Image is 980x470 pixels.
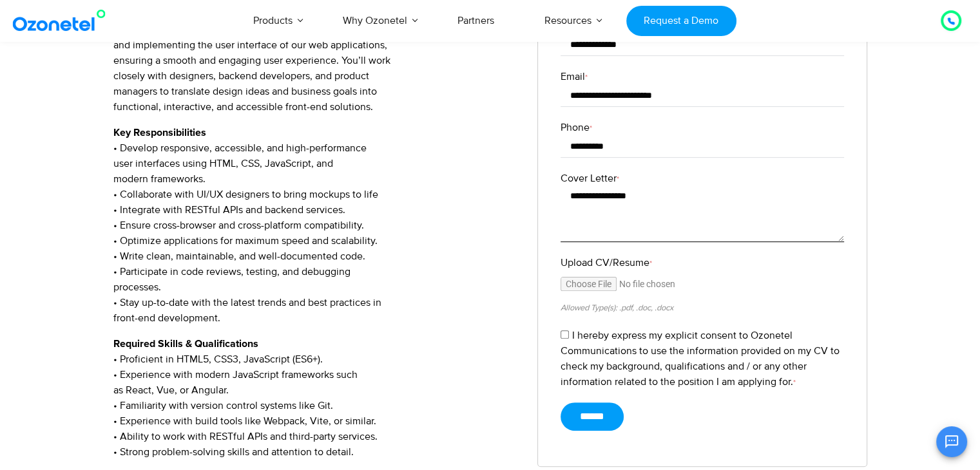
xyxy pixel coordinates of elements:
[561,303,673,313] small: Allowed Type(s): .pdf, .doc, .docx
[113,339,258,349] strong: Required Skills & Qualifications
[561,329,840,388] label: I hereby express my explicit consent to Ozonetel Communications to use the information provided o...
[113,125,519,326] p: • Develop responsive, accessible, and high-performance user interfaces using HTML, CSS, JavaScrip...
[113,127,206,138] strong: Key Responsibilities
[936,426,967,457] button: Open chat
[561,255,844,270] label: Upload CV/Resume
[561,69,844,84] label: Email
[113,336,519,460] p: • Proficient in HTML5, CSS3, JavaScript (ES6+). • Experience with modern JavaScript frameworks su...
[561,120,844,135] label: Phone
[561,171,844,186] label: Cover Letter
[626,6,736,36] a: Request a Demo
